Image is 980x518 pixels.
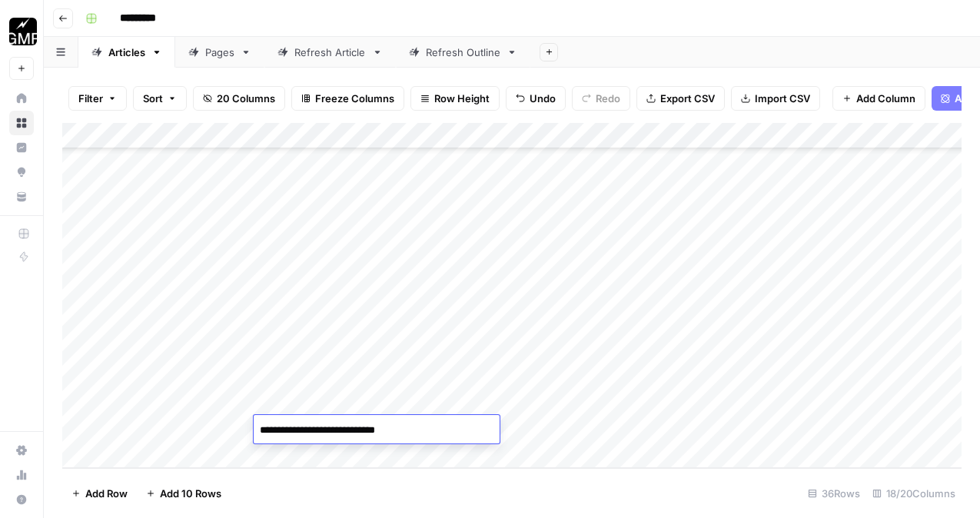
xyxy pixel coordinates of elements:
[660,91,715,106] span: Export CSV
[9,184,34,209] a: Your Data
[108,45,145,60] div: Articles
[9,487,34,512] button: Help + Support
[506,86,566,111] button: Undo
[9,438,34,463] a: Settings
[866,481,962,506] div: 18/20 Columns
[143,91,163,106] span: Sort
[62,481,137,506] button: Add Row
[133,86,187,111] button: Sort
[856,91,915,106] span: Add Column
[410,86,500,111] button: Row Height
[9,135,34,160] a: Insights
[294,45,366,60] div: Refresh Article
[137,481,231,506] button: Add 10 Rows
[78,37,175,68] a: Articles
[85,486,128,501] span: Add Row
[175,37,264,68] a: Pages
[205,45,234,60] div: Pages
[217,91,275,106] span: 20 Columns
[596,91,620,106] span: Redo
[572,86,630,111] button: Redo
[396,37,530,68] a: Refresh Outline
[9,12,34,51] button: Workspace: Growth Marketing Pro
[68,86,127,111] button: Filter
[78,91,103,106] span: Filter
[832,86,925,111] button: Add Column
[636,86,725,111] button: Export CSV
[802,481,866,506] div: 36 Rows
[426,45,500,60] div: Refresh Outline
[9,86,34,111] a: Home
[434,91,490,106] span: Row Height
[160,486,221,501] span: Add 10 Rows
[731,86,820,111] button: Import CSV
[291,86,404,111] button: Freeze Columns
[193,86,285,111] button: 20 Columns
[9,111,34,135] a: Browse
[530,91,556,106] span: Undo
[315,91,394,106] span: Freeze Columns
[9,463,34,487] a: Usage
[755,91,810,106] span: Import CSV
[9,160,34,184] a: Opportunities
[264,37,396,68] a: Refresh Article
[9,18,37,45] img: Growth Marketing Pro Logo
